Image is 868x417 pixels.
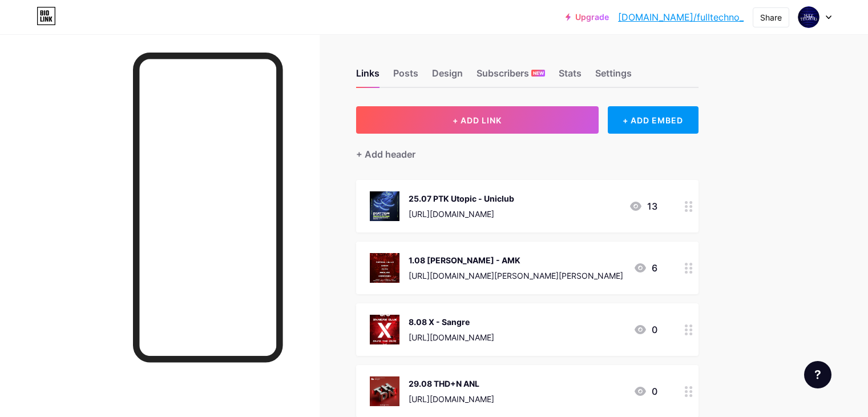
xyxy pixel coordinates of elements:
div: Settings [595,66,632,87]
div: Stats [559,66,582,87]
div: 25.07 PTK Utopic - Uniclub [409,193,514,205]
button: + ADD LINK [356,106,599,134]
div: 6 [633,261,657,275]
div: 29.08 THD+N ANL [409,378,494,390]
div: Subscribers [477,66,545,87]
div: Links [356,66,380,87]
div: [URL][DOMAIN_NAME] [409,331,494,343]
img: 25.07 PTK Utopic - Uniclub [370,191,399,221]
div: [URL][DOMAIN_NAME] [409,208,514,220]
div: Share [760,11,782,23]
div: 0 [633,384,657,398]
a: [DOMAIN_NAME]/fulltechno_ [618,10,744,24]
div: Design [432,66,463,87]
div: [URL][DOMAIN_NAME][PERSON_NAME][PERSON_NAME] [409,270,623,282]
span: + ADD LINK [453,115,502,125]
div: + Add header [356,147,415,161]
img: 1.08 HEISS - AMK [370,253,399,283]
div: 1.08 [PERSON_NAME] - AMK [409,254,623,266]
div: [URL][DOMAIN_NAME] [409,393,494,405]
div: 13 [629,199,657,213]
div: + ADD EMBED [608,106,699,134]
a: Upgrade [566,13,609,22]
span: NEW [533,70,544,77]
img: 29.08 THD+N ANL [370,376,399,406]
img: 8.08 X - Sangre [370,315,399,344]
img: fulltechno_ [798,6,819,28]
div: 8.08 X - Sangre [409,316,494,328]
div: 0 [633,323,657,336]
div: Posts [393,66,418,87]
